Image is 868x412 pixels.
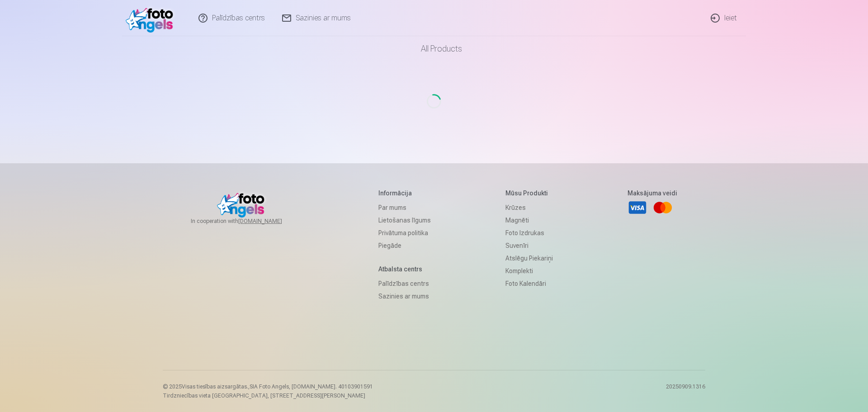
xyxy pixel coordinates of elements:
[126,4,178,33] img: /fa1
[505,277,553,290] a: Foto kalendāri
[505,239,553,252] a: Suvenīri
[238,218,304,225] a: [DOMAIN_NAME]
[505,265,553,277] a: Komplekti
[505,227,553,239] a: Foto izdrukas
[505,201,553,214] a: Krūzes
[378,290,431,303] a: Sazinies ar mums
[505,252,553,265] a: Atslēgu piekariņi
[627,189,677,198] h5: Maksājuma veidi
[666,383,705,399] p: 20250909.1316
[627,198,647,218] a: Visa
[653,198,673,218] a: Mastercard
[505,214,553,227] a: Magnēti
[378,227,431,239] a: Privātuma politika
[378,265,431,274] h5: Atbalsta centrs
[378,201,431,214] a: Par mums
[505,189,553,198] h5: Mūsu produkti
[250,384,373,390] span: SIA Foto Angels, [DOMAIN_NAME]. 40103901591
[191,218,304,225] span: In cooperation with
[163,392,373,399] p: Tirdzniecības vieta [GEOGRAPHIC_DATA], [STREET_ADDRESS][PERSON_NAME]
[378,277,431,290] a: Palīdzības centrs
[396,36,473,62] a: All products
[378,214,431,227] a: Lietošanas līgums
[163,383,373,390] p: © 2025 Visas tiesības aizsargātas. ,
[378,239,431,252] a: Piegāde
[378,189,431,198] h5: Informācija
